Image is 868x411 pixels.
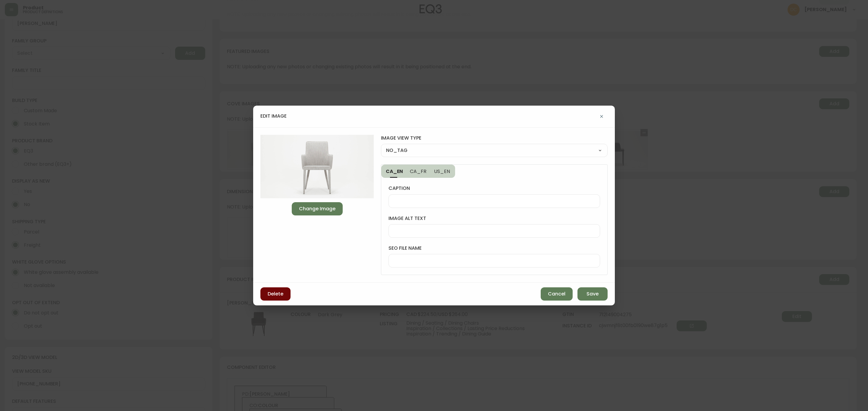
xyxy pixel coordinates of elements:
[386,168,403,175] span: CA_EN
[434,168,450,175] span: US_EN
[388,215,600,222] label: image alt text
[548,291,565,297] span: Cancel
[388,245,600,252] label: seo file name
[410,168,426,175] span: CA_FR
[268,291,283,297] span: Delete
[541,287,573,301] button: Cancel
[260,135,374,198] img: COMPRESSED.jpg
[299,205,335,212] span: Change Image
[577,287,608,301] button: Save
[260,113,287,119] h4: edit image
[260,287,291,301] button: Delete
[388,185,600,192] label: caption
[292,202,343,215] button: Change Image
[587,291,599,297] span: Save
[381,135,608,141] label: image view type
